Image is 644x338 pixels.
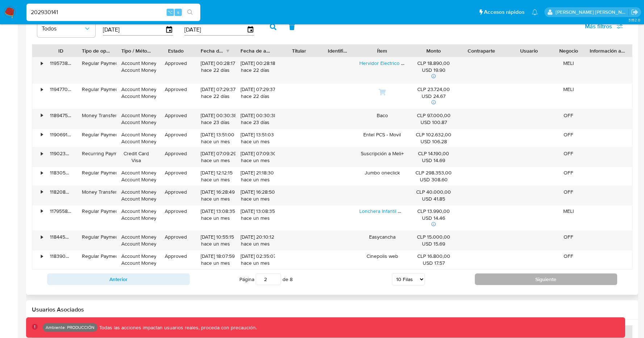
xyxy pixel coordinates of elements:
[177,9,179,16] span: s
[183,7,197,17] button: search-icon
[97,324,257,331] p: Todas las acciones impactan usuarios reales, proceda con precaución.
[556,9,629,16] p: mauro.ibarra@mercadolibre.com
[631,8,639,16] a: Salir
[167,9,173,16] span: ⌥
[26,8,200,17] input: Buscar usuario o caso...
[46,326,95,329] p: Ambiente: PRODUCCIÓN
[628,17,640,23] span: 3.152.0
[484,8,524,16] span: Accesos rápidos
[532,9,538,15] a: Notificaciones
[32,306,632,313] h2: Usuarios Asociados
